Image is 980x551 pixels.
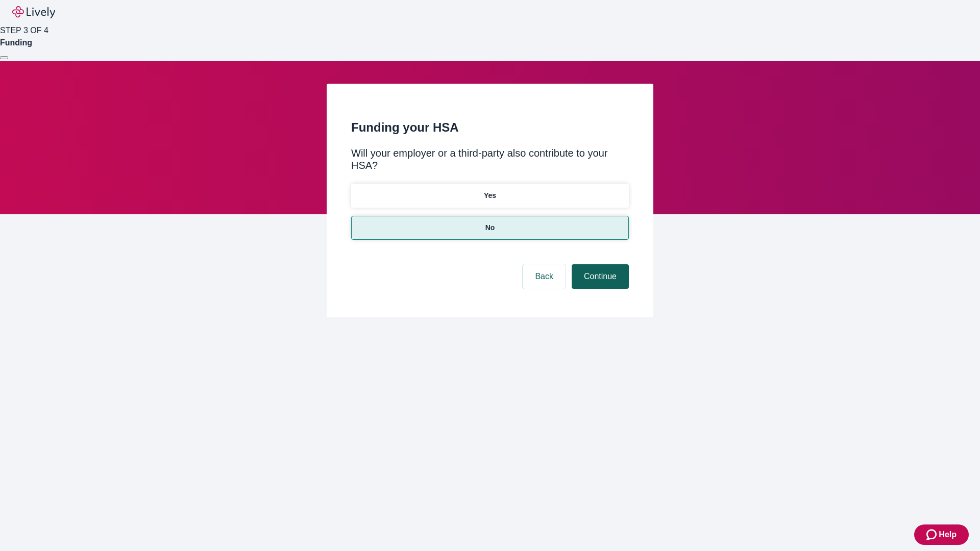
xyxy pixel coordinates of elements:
[484,190,496,201] p: Yes
[523,264,566,289] button: Back
[939,529,957,541] span: Help
[351,216,629,240] button: No
[351,118,629,137] h2: Funding your HSA
[926,529,939,541] svg: Zendesk support icon
[12,6,55,18] img: Lively
[485,222,495,233] p: No
[572,264,629,289] button: Continue
[914,524,969,545] button: Zendesk support iconHelp
[351,147,629,171] div: Will your employer or a third-party also contribute to your HSA?
[351,184,629,208] button: Yes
